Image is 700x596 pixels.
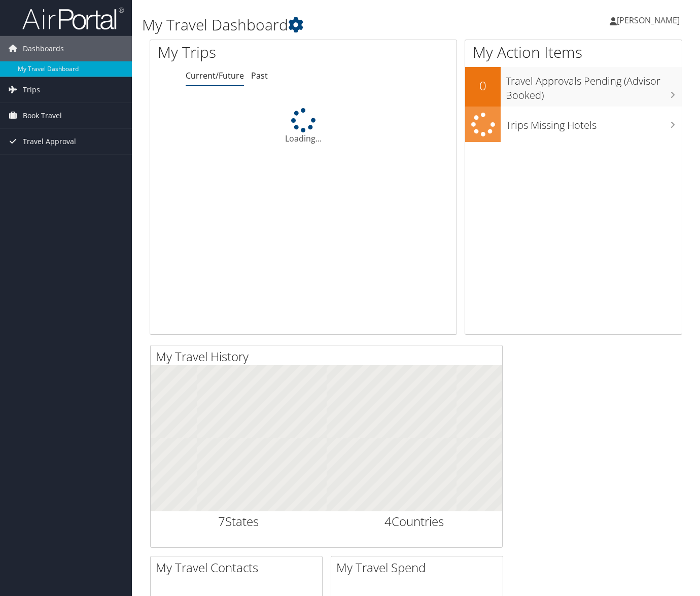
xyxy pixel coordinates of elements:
h1: My Trips [158,42,321,63]
a: 0Travel Approvals Pending (Advisor Booked) [465,67,682,106]
a: [PERSON_NAME] [610,5,690,36]
a: Current/Future [186,70,244,81]
span: Trips [23,77,40,102]
div: Loading... [150,108,457,145]
a: Past [251,70,268,81]
h2: Countries [334,513,495,530]
h1: My Travel Dashboard [142,14,507,36]
span: [PERSON_NAME] [617,15,680,26]
img: airportal-logo.png [22,7,124,30]
h1: My Action Items [465,42,682,63]
h2: 0 [465,77,501,94]
span: Book Travel [23,103,62,128]
span: 7 [218,513,225,530]
span: Travel Approval [23,129,76,154]
h2: States [158,513,319,530]
span: 4 [384,513,392,530]
h2: My Travel Spend [336,559,503,576]
span: Dashboards [23,36,64,61]
a: Trips Missing Hotels [465,107,682,143]
h3: Trips Missing Hotels [506,113,682,132]
h2: My Travel Contacts [156,559,322,576]
h3: Travel Approvals Pending (Advisor Booked) [506,69,682,102]
h2: My Travel History [156,348,502,365]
